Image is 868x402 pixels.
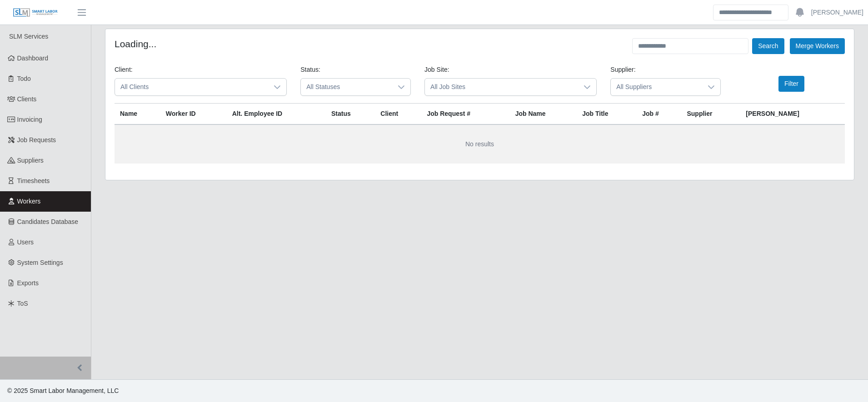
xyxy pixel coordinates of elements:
[17,218,79,225] span: Candidates Database
[301,79,392,95] span: All Statuses
[17,279,39,287] span: Exports
[421,104,509,125] th: Job Request #
[17,177,50,184] span: Timesheets
[9,33,48,40] span: SLM Services
[778,76,804,92] button: Filter
[752,38,784,54] button: Search
[115,38,156,50] h4: Loading...
[611,79,702,95] span: All Suppliers
[160,104,227,125] th: Worker ID
[300,65,320,74] label: Status:
[740,104,845,125] th: [PERSON_NAME]
[17,259,63,266] span: System Settings
[17,95,37,103] span: Clients
[17,157,44,164] span: Suppliers
[17,300,28,307] span: ToS
[610,65,635,74] label: Supplier:
[227,104,326,125] th: Alt. Employee ID
[790,38,845,54] button: Merge Workers
[681,104,740,125] th: Supplier
[811,8,863,17] a: [PERSON_NAME]
[510,104,577,125] th: Job Name
[17,55,49,62] span: Dashboard
[17,198,41,205] span: Workers
[637,104,681,125] th: Job #
[713,5,788,20] input: Search
[115,79,268,95] span: All Clients
[7,387,119,394] span: © 2025 Smart Labor Management, LLC
[13,8,58,18] img: SLM Logo
[326,104,375,125] th: Status
[17,136,56,144] span: Job Requests
[577,104,637,125] th: Job Title
[115,124,845,164] td: No results
[425,79,578,95] span: All Job Sites
[375,104,421,125] th: Client
[115,65,133,74] label: Client:
[17,75,31,82] span: Todo
[17,238,34,246] span: Users
[115,104,160,125] th: Name
[17,116,42,123] span: Invoicing
[424,65,449,74] label: Job Site:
